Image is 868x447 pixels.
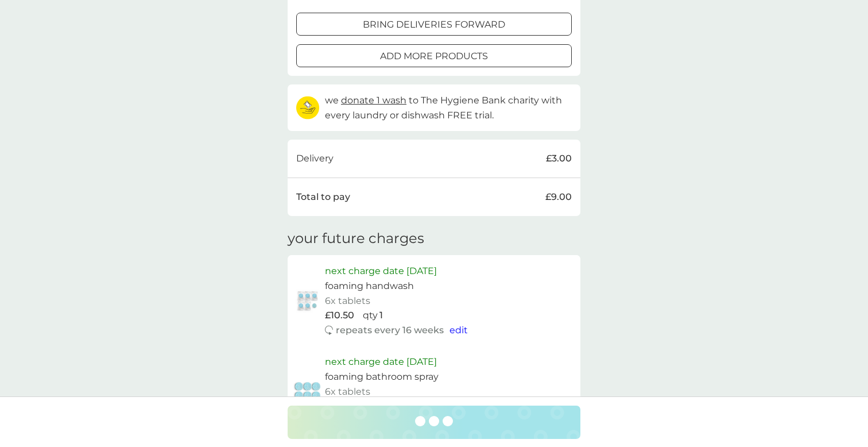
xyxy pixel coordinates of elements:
button: add more products [296,44,572,67]
span: edit [449,325,468,336]
p: £10.50 [325,308,354,323]
p: £9.00 [545,190,572,205]
p: qty [363,308,378,323]
p: we to The Hygiene Bank charity with every laundry or dishwash FREE trial. [325,93,572,122]
p: 6x tablets [325,294,370,309]
span: donate 1 wash [341,95,406,106]
p: Total to pay [296,190,350,205]
p: 6x tablets [325,384,370,399]
p: foaming bathroom spray [325,369,439,384]
p: Delivery [296,151,334,166]
p: next charge date [DATE] [325,264,437,279]
button: edit [449,323,468,338]
p: foaming handwash [325,279,414,294]
button: bring deliveries forward [296,13,572,36]
p: bring deliveries forward [363,17,505,32]
p: next charge date [DATE] [325,354,437,369]
p: add more products [380,49,488,64]
p: 1 [379,308,383,323]
h3: your future charges [288,230,424,247]
p: repeats every 16 weeks [336,323,444,338]
p: £3.00 [546,151,572,166]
